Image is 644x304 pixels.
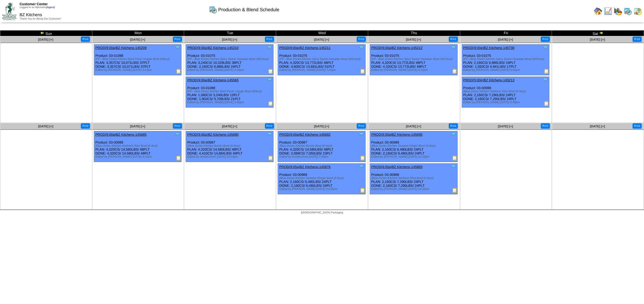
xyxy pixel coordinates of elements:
span: [DATE] [+] [498,125,513,128]
img: Production Report [544,101,549,106]
div: (FP - Blue Zones Kitchen Spicy Sweet Hawaiian Bowl (6/8.5oz)) [371,58,457,61]
button: Print [173,36,182,42]
div: (FP - Blue Zones Kitchen Spicy Sweet Hawaiian Bowl (6/8.5oz)) [279,58,365,61]
img: Tooltip [543,45,548,50]
img: Production Report [360,69,365,74]
div: Product: 03-01075 PLAN: 2,160CS / 6,886LBS / 24PLT DONE: 1,550CS / 4,941LBS / 17PLT [462,45,549,75]
a: [DATE] [+] [38,38,53,41]
img: Production Report [176,69,181,74]
img: Tooltip [359,164,364,169]
span: Logged in as Mpreston [20,6,55,9]
div: Edited by [PERSON_NAME] [DATE] 9:45pm [463,69,549,72]
div: (FP - Blue Zones Kitchen Spicy Sweet Hawaiian Bowl (6/8.5oz)) [187,58,273,61]
a: [DATE] [+] [130,38,145,41]
img: Production Report [452,69,457,74]
div: Product: 03-00989 PLAN: 2,160CS / 6,480LBS / 24PLT DONE: 2,160CS / 6,480LBS / 24PLT [278,164,366,194]
a: PROD(9:00a)BZ Kitchens-145695 [371,133,423,137]
a: PROD(9:00a)BZ Kitchens-145692 [279,133,331,137]
a: PROD(5:00p)BZ Kitchens-145213 [463,78,515,82]
span: [DATE] [+] [590,125,605,128]
div: Edited by [PERSON_NAME] [DATE] 4:31pm [95,155,181,158]
td: Fri [460,30,552,36]
a: PROD(9:05a)BZ Kitchens-145876 [279,165,331,169]
img: Production Report [268,69,273,74]
img: home.gif [594,7,602,15]
a: [DATE] [+] [222,38,237,41]
img: Tooltip [267,45,272,50]
img: Production Report [360,155,365,160]
div: Product: 03-00988 PLAN: 2,160CS / 7,290LBS / 24PLT DONE: 2,160CS / 7,290LBS / 24PLT [370,164,457,194]
div: Edited by [PERSON_NAME] [DATE] 3:47pm [95,69,181,72]
div: Edited by [PERSON_NAME] [DATE] 10:25pm [279,188,365,191]
td: Thu [368,30,460,36]
div: Product: 03-01075 PLAN: 3,240CS / 10,329LBS / 36PLT DONE: 2,160CS / 6,886LBS / 24PLT [186,45,274,75]
button: Print [265,123,274,129]
img: Tooltip [451,132,456,137]
img: Production Report [268,155,273,160]
div: Product: 03-00989 PLAN: 2,160CS / 6,480LBS / 24PLT DONE: 2,160CS / 6,480LBS / 24PLT [370,131,457,162]
div: (FP - Blue Zones Kitchen Basil Pesto Veggie Bowl (6/8oz)) [187,90,273,93]
span: Thank You for Being Our Customer! [20,17,61,20]
a: [DATE] [+] [314,125,329,128]
img: Production Report [544,69,549,74]
button: Print [265,36,274,42]
div: (Blue Zones Kitchen Burrito Bowl (6-9oz)) [279,144,365,147]
div: (Blue Zones Kitchen Heirloom Rice Bowl (6-9oz)) [95,144,181,147]
a: [DATE] [+] [590,38,605,41]
div: (Blue Zones Kitchen Sesame Ginger Bowl (6-8oz)) [371,144,457,147]
img: calendarprod.gif [624,7,632,15]
div: Edited by [PERSON_NAME] [DATE] 6:42pm [371,69,457,72]
td: Tue [184,30,276,36]
img: calendarprod.gif [209,5,217,14]
a: PROD(9:00a)BZ Kitchens-145210 [187,46,239,50]
button: Print [81,36,90,42]
div: Edited by [PERSON_NAME] [DATE] 7:25pm [279,69,365,72]
img: Tooltip [175,132,180,137]
a: [DATE] [+] [130,125,145,128]
a: (logout) [46,6,55,9]
img: arrowleft.gif [40,31,44,35]
button: Print [633,36,642,42]
span: BZ Kitchens [20,13,42,17]
button: Print [449,36,458,42]
img: Production Report [176,155,181,160]
img: Tooltip [359,132,364,137]
img: Tooltip [359,45,364,50]
img: arrowright.gif [599,31,603,35]
div: Edited by Acederstrom [DATE] 7:00pm [279,155,365,158]
td: Mon [92,30,184,36]
a: [DATE] [+] [222,125,237,128]
a: PROD(9:00a)BZ Kitchens-145690 [187,133,239,137]
button: Print [81,123,90,129]
div: (FP - Blue Zones Kitchen Basil Pesto Veggie Bowl (6/8oz)) [95,58,181,61]
button: Print [633,123,642,129]
a: [DATE] [+] [498,38,513,41]
div: Edited by [PERSON_NAME] [DATE] 3:45pm [187,101,273,104]
img: Production Report [452,188,457,193]
img: Tooltip [451,164,456,169]
button: Print [357,36,366,42]
div: Product: 03-01088 PLAN: 1,080CS / 3,240LBS / 12PLT DONE: 1,903CS / 5,709LBS / 21PLT [186,77,274,108]
span: [DEMOGRAPHIC_DATA] Packaging [301,211,343,214]
div: (Blue Zones Kitchen Sesame Ginger Bowl (6-8oz)) [279,177,365,180]
div: Product: 03-01088 PLAN: 3,357CS / 10,071LBS / 37PLT DONE: 3,357CS / 10,071LBS / 37PLT [94,45,181,75]
a: PROD(9:00a)BZ Kitchens-145212 [371,46,423,50]
div: Edited by Acederstrom [DATE] 10:53pm [187,155,273,158]
a: [DATE] [+] [38,125,53,128]
div: Product: 03-01075 PLAN: 4,320CS / 13,772LBS / 48PLT DONE: 4,320CS / 13,772LBS / 48PLT [370,45,457,75]
button: Print [449,123,458,129]
a: PROD(9:05a)BZ Kitchens-145883 [371,165,423,169]
td: Wed [276,30,368,36]
img: Tooltip [267,132,272,137]
a: [DATE] [+] [314,38,329,41]
div: Edited by [PERSON_NAME] [DATE] 10:10pm [371,155,457,158]
div: (Blue Zones Kitchen Heirloom Rice Bowl (6-9oz)) [371,177,457,180]
span: [DATE] [+] [406,125,421,128]
div: Edited by [PERSON_NAME] [DATE] 9:48pm [463,101,549,104]
div: Product: 03-01075 PLAN: 4,320CS / 13,772LBS / 48PLT DONE: 4,605CS / 14,681LBS / 51PLT [278,45,366,75]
